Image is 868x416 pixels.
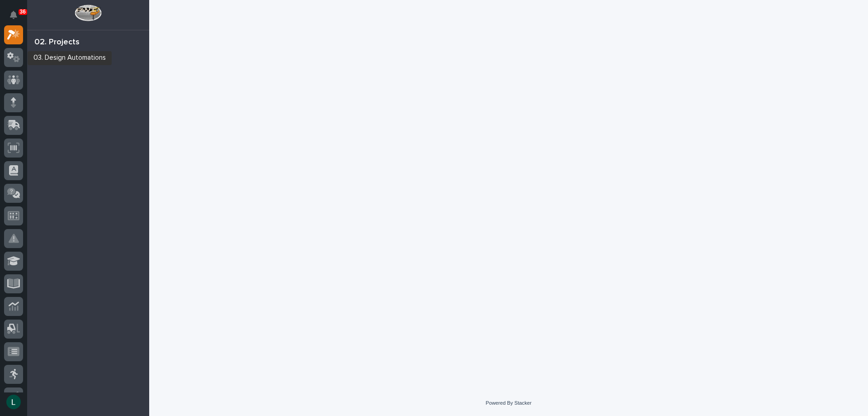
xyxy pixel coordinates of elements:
[11,11,23,25] div: Notifications36
[20,9,26,15] p: 36
[75,5,101,21] img: Workspace Logo
[4,392,23,411] button: users-avatar
[34,38,80,48] div: 02. Projects
[486,400,531,406] a: Powered By Stacker
[4,5,23,24] button: Notifications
